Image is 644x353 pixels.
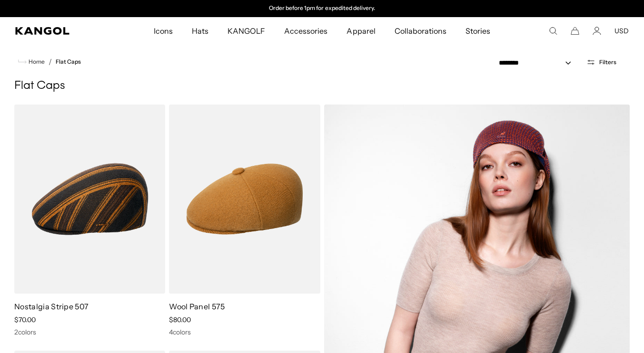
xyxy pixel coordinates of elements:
[599,59,616,66] span: Filters
[337,17,385,45] a: Apparel
[395,17,446,45] span: Collaborations
[466,17,490,45] span: Stories
[182,17,218,45] a: Hats
[456,17,500,45] a: Stories
[27,58,45,65] span: Home
[218,17,275,45] a: KANGOLF
[549,27,557,35] summary: Search here
[275,17,337,45] a: Accessories
[14,328,165,336] div: 2 colors
[144,17,182,45] a: Icons
[169,315,191,324] span: $80.00
[385,17,456,45] a: Collaborations
[56,58,81,65] a: Flat Caps
[224,5,420,12] div: 2 of 2
[169,328,320,336] div: 4 colors
[269,5,375,12] p: Order before 1pm for expedited delivery.
[228,17,265,45] span: KANGOLF
[581,58,622,67] button: Open filters
[495,58,581,68] select: Sort by: Featured
[18,57,45,66] a: Home
[347,17,375,45] span: Apparel
[169,105,320,294] img: Wool Panel 575
[154,17,173,45] span: Icons
[593,27,601,35] a: Account
[169,302,225,311] a: Wool Panel 575
[224,5,420,12] div: Announcement
[192,17,208,45] span: Hats
[14,105,165,294] img: Nostalgia Stripe 507
[14,79,630,93] h1: Flat Caps
[14,315,36,324] span: $70.00
[571,27,579,35] button: Cart
[614,27,629,35] button: USD
[224,5,420,12] slideshow-component: Announcement bar
[45,56,52,67] li: /
[14,302,89,311] a: Nostalgia Stripe 507
[284,17,327,45] span: Accessories
[15,27,101,35] a: Kangol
